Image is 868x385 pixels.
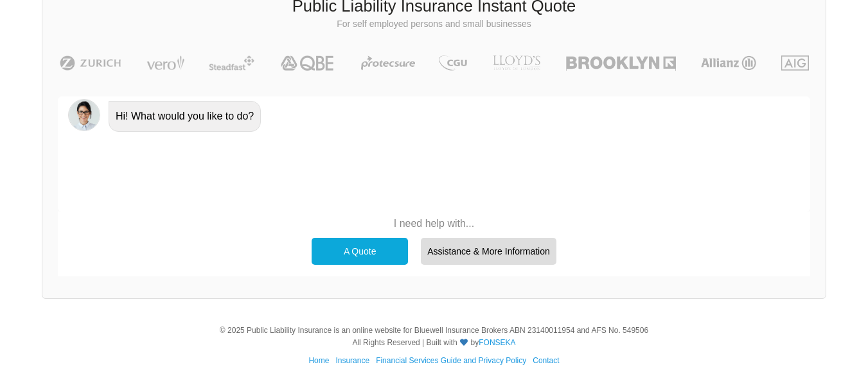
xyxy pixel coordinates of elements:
div: Hi! What would you like to do? [109,101,261,132]
img: Chatbot | PLI [68,99,100,131]
img: Zurich | Public Liability Insurance [54,55,127,71]
div: A Quote [312,238,408,265]
img: Brooklyn | Public Liability Insurance [561,55,681,71]
a: Home [308,356,329,365]
img: Vero | Public Liability Insurance [141,55,190,71]
img: AIG | Public Liability Insurance [776,55,814,71]
a: Financial Services Guide and Privacy Policy [376,356,526,365]
p: I need help with... [305,217,563,231]
img: LLOYD's | Public Liability Insurance [486,55,547,71]
a: Insurance [335,356,369,365]
div: Assistance & More Information [421,238,556,265]
img: QBE | Public Liability Insurance [273,55,342,71]
img: Steadfast | Public Liability Insurance [204,55,260,71]
a: Contact [533,356,559,365]
img: Protecsure | Public Liability Insurance [356,55,421,71]
a: FONSEKA [479,338,515,347]
img: CGU | Public Liability Insurance [434,55,472,71]
img: Allianz | Public Liability Insurance [695,55,763,71]
p: For self employed persons and small businesses [52,18,816,31]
